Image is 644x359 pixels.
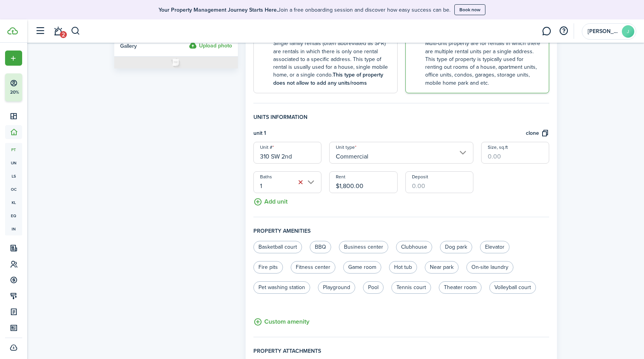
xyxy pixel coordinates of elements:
[5,183,22,196] a: oc
[539,21,554,41] a: Messaging
[318,281,355,294] label: Playground
[466,261,513,274] label: On-site laundry
[253,129,266,138] h4: unit 1
[7,27,18,35] img: TenantCloud
[273,71,383,87] b: This type of property does not allow to add any units/rooms
[159,6,278,14] b: Your Property Management Journey Starts Here.
[253,193,288,207] button: Add unit
[120,42,137,50] span: Gallery
[396,241,432,253] label: Clubhouse
[454,4,485,15] button: Book now
[425,40,541,87] control-radio-card-description: Multi-unit property are for rentals in which there are multiple rental units per a single address...
[5,196,22,209] a: kl
[51,21,65,41] a: Notifications
[439,281,482,294] label: Theater room
[526,129,549,138] button: clone
[391,281,431,294] label: Tennis court
[310,241,331,253] label: BBQ
[5,73,70,101] button: 20%
[480,241,510,253] label: Elevator
[253,317,309,327] button: Custom amenity
[253,261,283,274] label: Fire pits
[588,29,619,34] span: Joseph
[5,222,22,235] a: in
[5,156,22,169] a: un
[10,89,19,96] p: 20%
[389,261,417,274] label: Hot tub
[159,6,450,14] p: Join a free onboarding session and discover how easy success can be.
[33,24,47,38] button: Open sidebar
[329,171,397,193] input: 0.00
[291,261,335,274] label: Fitness center
[253,281,310,294] label: Pet washing station
[253,227,550,241] h4: Property amenities
[253,241,302,253] label: Basketball court
[60,31,67,38] span: 2
[5,51,22,66] button: Open menu
[425,261,459,274] label: Near park
[295,177,306,188] button: Clear
[557,24,570,38] button: Open resource center
[114,57,238,68] img: Photo placeholder
[5,209,22,222] a: eq
[622,25,634,38] avatar-text: J
[440,241,472,253] label: Dog park
[5,143,22,156] a: pt
[339,241,388,253] label: Business center
[343,261,381,274] label: Game room
[481,142,549,164] input: 0.00
[273,40,389,87] control-radio-card-description: Single family rentals (often abbreviated as SFR) are rentals in which there is only one rental as...
[489,281,536,294] label: Volleyball court
[405,171,473,193] input: 0.00
[71,24,80,38] button: Search
[5,169,22,183] a: ls
[363,281,384,294] label: Pool
[253,113,550,129] h4: Units information
[253,142,321,164] input: Unit name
